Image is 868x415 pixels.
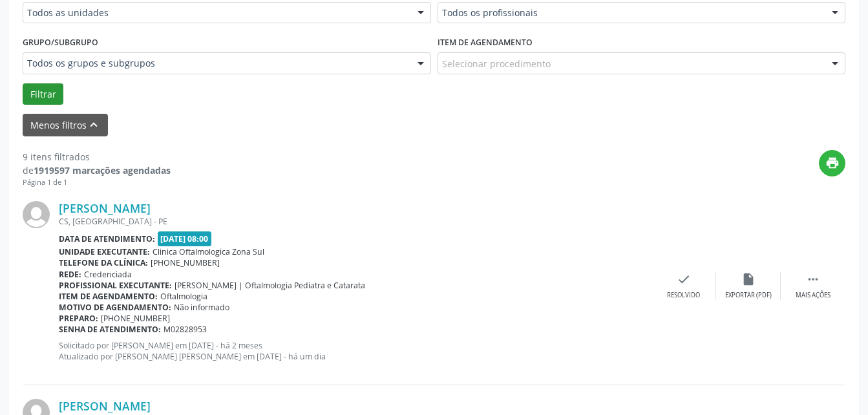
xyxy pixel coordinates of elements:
[825,156,840,170] i: print
[27,6,405,19] span: Todos as unidades
[23,83,63,105] button: Filtrar
[806,272,820,286] i: 
[59,399,151,413] a: [PERSON_NAME]
[59,233,155,244] b: Data de atendimento:
[34,164,171,176] strong: 1919597 marcações agendadas
[59,291,158,302] b: Item de agendamento:
[796,291,831,300] div: Mais ações
[741,272,756,286] i: insert_drive_file
[59,257,148,268] b: Telefone da clínica:
[175,280,365,291] span: [PERSON_NAME] | Oftalmologia Pediatra e Catarata
[442,57,551,70] span: Selecionar procedimento
[59,216,651,227] div: CS, [GEOGRAPHIC_DATA] - PE
[725,291,772,300] div: Exportar (PDF)
[164,324,207,335] span: M02828953
[59,313,98,324] b: Preparo:
[27,57,405,70] span: Todos os grupos e subgrupos
[59,340,651,362] p: Solicitado por [PERSON_NAME] em [DATE] - há 2 meses Atualizado por [PERSON_NAME] [PERSON_NAME] em...
[23,114,108,136] button: Menos filtroskeyboard_arrow_up
[23,164,171,177] div: de
[438,32,533,52] label: Item de agendamento
[151,257,220,268] span: [PHONE_NUMBER]
[23,201,50,228] img: img
[153,246,264,257] span: Clinica Oftalmologica Zona Sul
[23,177,171,188] div: Página 1 de 1
[23,150,171,164] div: 9 itens filtrados
[59,280,172,291] b: Profissional executante:
[677,272,691,286] i: check
[442,6,820,19] span: Todos os profissionais
[59,302,171,313] b: Motivo de agendamento:
[59,246,150,257] b: Unidade executante:
[819,150,845,176] button: print
[87,118,101,132] i: keyboard_arrow_up
[160,291,207,302] span: Oftalmologia
[174,302,229,313] span: Não informado
[84,269,132,280] span: Credenciada
[667,291,700,300] div: Resolvido
[59,201,151,215] a: [PERSON_NAME]
[59,269,81,280] b: Rede:
[23,32,98,52] label: Grupo/Subgrupo
[158,231,212,246] span: [DATE] 08:00
[59,324,161,335] b: Senha de atendimento:
[101,313,170,324] span: [PHONE_NUMBER]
